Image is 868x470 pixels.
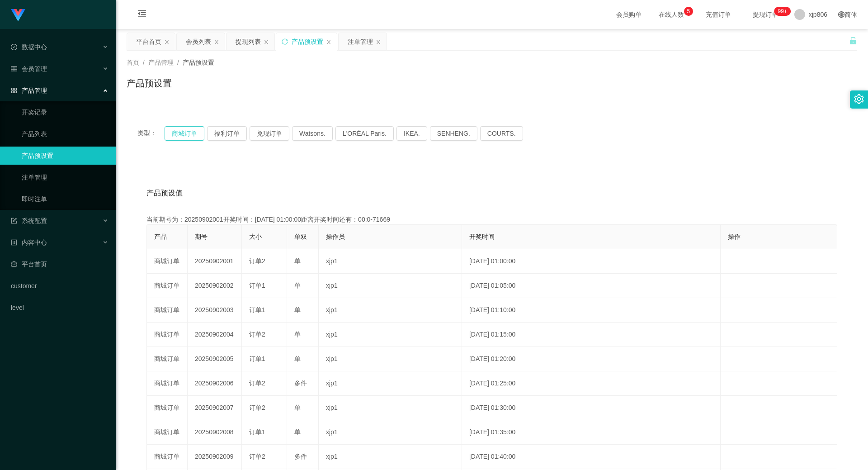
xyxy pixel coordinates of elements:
[249,453,265,460] span: 订单2
[148,59,174,66] span: 产品管理
[186,33,211,50] div: 会员列表
[319,347,462,371] td: xjp1
[319,396,462,420] td: xjp1
[462,396,721,420] td: [DATE] 01:30:00
[207,126,247,141] button: 福利订单
[11,255,108,273] a: 图标: dashboard平台首页
[430,126,477,141] button: SENHENG.
[188,445,242,469] td: 20250902009
[462,420,721,445] td: [DATE] 01:35:00
[188,371,242,396] td: 20250902006
[462,298,721,323] td: [DATE] 01:10:00
[249,257,265,265] span: 订单2
[127,76,172,90] h1: 产品预设置
[319,323,462,347] td: xjp1
[469,233,495,240] span: 开奖时间
[684,7,693,16] sup: 5
[294,306,301,313] span: 单
[188,249,242,274] td: 20250902001
[11,299,108,317] a: level
[654,11,689,18] span: 在线人数
[147,298,188,323] td: 商城订单
[249,282,265,289] span: 订单1
[11,87,47,94] span: 产品管理
[326,233,345,240] span: 操作员
[376,39,381,45] i: 图标: close
[319,445,462,469] td: xjp1
[462,249,721,274] td: [DATE] 01:00:00
[137,126,165,141] span: 类型：
[188,274,242,298] td: 20250902002
[22,147,108,165] a: 产品预设置
[11,66,17,72] i: 图标: table
[147,347,188,371] td: 商城订单
[294,282,301,289] span: 单
[188,347,242,371] td: 20250902005
[854,94,864,104] i: 图标: setting
[728,233,741,240] span: 操作
[143,59,145,66] span: /
[147,274,188,298] td: 商城订单
[195,233,208,240] span: 期号
[147,323,188,347] td: 商城订单
[250,126,289,141] button: 兑现订单
[687,7,690,16] p: 5
[292,33,323,50] div: 产品预设置
[319,420,462,445] td: xjp1
[294,257,301,265] span: 单
[11,217,47,224] span: 系统配置
[11,65,47,72] span: 会员管理
[146,215,837,224] div: 当前期号为：20250902001开奖时间：[DATE] 01:00:00距离开奖时间还有：00:0-71669
[11,239,17,246] i: 图标: profile
[11,277,108,295] a: customer
[701,11,736,18] span: 充值订单
[294,453,307,460] span: 多件
[838,11,844,18] i: 图标: global
[249,404,265,411] span: 订单2
[294,331,301,338] span: 单
[282,38,288,45] i: 图标: sync
[294,404,301,411] span: 单
[147,249,188,274] td: 商城订单
[188,298,242,323] td: 20250902003
[748,11,783,18] span: 提现订单
[249,428,265,436] span: 订单1
[188,420,242,445] td: 20250902008
[11,218,17,224] i: 图标: form
[22,103,108,121] a: 开奖记录
[319,298,462,323] td: xjp1
[177,59,179,66] span: /
[11,239,47,246] span: 内容中心
[396,126,427,141] button: IKEA.
[480,126,523,141] button: COURTS.
[249,331,265,338] span: 订单2
[774,7,791,16] sup: 258
[462,323,721,347] td: [DATE] 01:15:00
[127,0,157,29] i: 图标: menu-fold
[165,126,204,141] button: 商城订单
[11,9,25,22] img: logo.9652507e.png
[22,190,108,208] a: 即时注单
[294,233,307,240] span: 单双
[236,33,261,50] div: 提现列表
[462,371,721,396] td: [DATE] 01:25:00
[127,59,139,66] span: 首页
[147,371,188,396] td: 商城订单
[294,380,307,387] span: 多件
[294,355,301,362] span: 单
[462,274,721,298] td: [DATE] 01:05:00
[326,39,331,45] i: 图标: close
[319,249,462,274] td: xjp1
[22,168,108,186] a: 注单管理
[11,44,17,50] i: 图标: check-circle-o
[154,233,167,240] span: 产品
[348,33,373,50] div: 注单管理
[11,43,47,51] span: 数据中心
[183,59,214,66] span: 产品预设置
[335,126,394,141] button: L'ORÉAL Paris.
[147,420,188,445] td: 商城订单
[319,274,462,298] td: xjp1
[319,371,462,396] td: xjp1
[462,347,721,371] td: [DATE] 01:20:00
[188,323,242,347] td: 20250902004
